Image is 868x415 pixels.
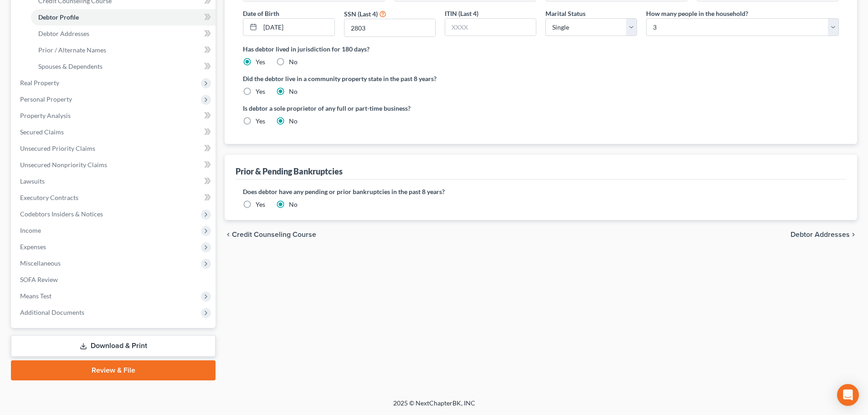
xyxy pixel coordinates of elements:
label: No [289,200,298,209]
label: How many people in the household? [646,9,748,18]
div: Prior & Pending Bankruptcies [236,166,343,177]
label: No [289,57,298,67]
a: Unsecured Priority Claims [13,140,216,157]
a: Lawsuits [13,173,216,190]
a: SOFA Review [13,272,216,288]
label: Marital Status [545,9,586,18]
label: SSN (Last 4) [344,9,378,19]
button: chevron_left Credit Counseling Course [225,231,316,238]
div: Open Intercom Messenger [837,384,859,406]
span: Real Property [20,79,59,87]
i: chevron_left [225,231,232,238]
label: Yes [256,87,265,96]
span: Unsecured Priority Claims [20,144,95,152]
span: SOFA Review [20,276,58,283]
div: 2025 © NextChapterBK, INC [175,399,694,415]
label: Does debtor have any pending or prior bankruptcies in the past 8 years? [243,187,839,196]
label: No [289,117,298,126]
span: Lawsuits [20,177,45,185]
input: MM/DD/YYYY [260,19,334,36]
label: No [289,87,298,96]
a: Secured Claims [13,124,216,140]
span: Unsecured Nonpriority Claims [20,161,107,169]
i: chevron_right [850,231,857,238]
span: Miscellaneous [20,259,61,267]
a: Download & Print [11,335,216,357]
a: Review & File [11,360,216,380]
a: Prior / Alternate Names [31,42,216,58]
label: Yes [256,57,265,67]
a: Executory Contracts [13,190,216,206]
input: XXXX [445,19,536,36]
label: ITIN (Last 4) [445,9,478,18]
span: Secured Claims [20,128,64,136]
span: Additional Documents [20,308,84,316]
span: Credit Counseling Course [232,231,316,238]
label: Date of Birth [243,9,279,18]
span: Personal Property [20,95,72,103]
label: Did the debtor live in a community property state in the past 8 years? [243,74,839,83]
span: Debtor Addresses [38,30,89,37]
a: Debtor Profile [31,9,216,26]
span: Debtor Profile [38,13,79,21]
a: Property Analysis [13,108,216,124]
a: Debtor Addresses [31,26,216,42]
span: Debtor Addresses [791,231,850,238]
input: XXXX [344,19,435,36]
span: Codebtors Insiders & Notices [20,210,103,218]
a: Unsecured Nonpriority Claims [13,157,216,173]
button: Debtor Addresses chevron_right [791,231,857,238]
label: Yes [256,117,265,126]
span: Property Analysis [20,112,71,119]
span: Executory Contracts [20,194,78,201]
a: Spouses & Dependents [31,58,216,75]
span: Expenses [20,243,46,251]
span: Income [20,226,41,234]
span: Means Test [20,292,51,300]
label: Yes [256,200,265,209]
label: Is debtor a sole proprietor of any full or part-time business? [243,103,536,113]
span: Prior / Alternate Names [38,46,106,54]
label: Has debtor lived in jurisdiction for 180 days? [243,44,839,54]
span: Spouses & Dependents [38,62,103,70]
